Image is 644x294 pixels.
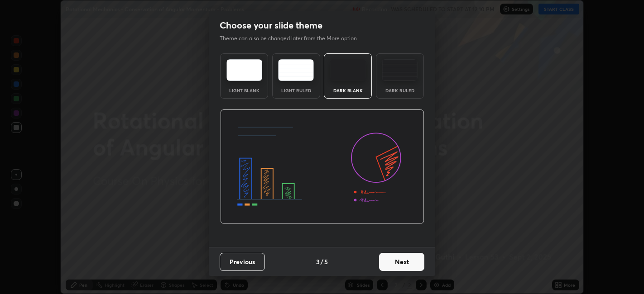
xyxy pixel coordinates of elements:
img: darkTheme.f0cc69e5.svg [330,59,366,81]
h2: Choose your slide theme [220,19,322,31]
div: Light Blank [226,88,262,93]
h4: 5 [324,257,328,266]
div: Dark Ruled [382,88,418,93]
img: darkRuledTheme.de295e13.svg [382,59,418,81]
img: darkThemeBanner.d06ce4a2.svg [220,109,424,224]
img: lightRuledTheme.5fabf969.svg [278,59,314,81]
button: Next [379,253,424,271]
button: Previous [220,253,265,271]
div: Light Ruled [278,88,314,93]
img: lightTheme.e5ed3b09.svg [226,59,262,81]
p: Theme can also be changed later from the More option [220,34,366,43]
h4: 3 [316,257,320,266]
div: Dark Blank [330,88,366,93]
h4: / [321,257,323,266]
